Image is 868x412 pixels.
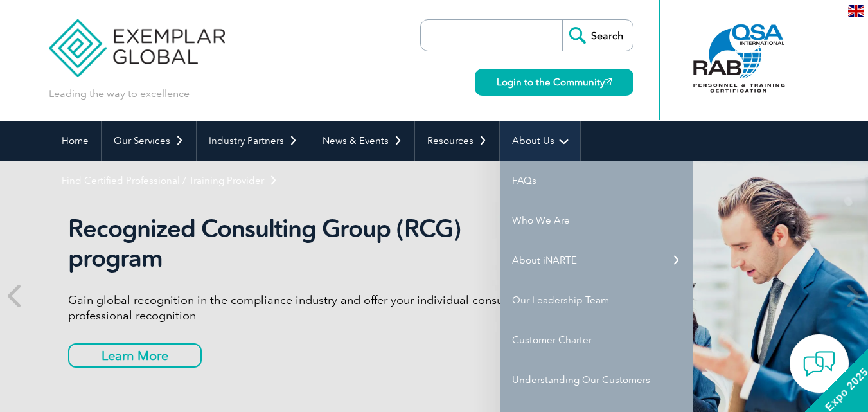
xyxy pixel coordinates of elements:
a: About iNARTE [500,240,693,280]
a: Understanding Our Customers [500,360,693,400]
p: Leading the way to excellence [49,87,190,101]
input: Search [562,20,633,51]
a: Learn More [68,343,202,368]
h2: Recognized Consulting Group (RCG) program [68,214,550,273]
a: About Us [500,121,580,161]
a: FAQs [500,161,693,201]
a: Industry Partners [197,121,310,161]
a: Customer Charter [500,320,693,360]
a: Our Services [102,121,196,161]
img: contact-chat.png [803,348,835,380]
a: Find Certified Professional / Training Provider [49,161,290,201]
img: en [848,5,864,17]
img: open_square.png [605,78,612,85]
a: Login to the Community [475,69,633,96]
a: Our Leadership Team [500,280,693,320]
a: Who We Are [500,201,693,240]
p: Gain global recognition in the compliance industry and offer your individual consultants professi... [68,292,550,323]
a: Home [49,121,101,161]
a: News & Events [310,121,414,161]
a: Resources [415,121,499,161]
